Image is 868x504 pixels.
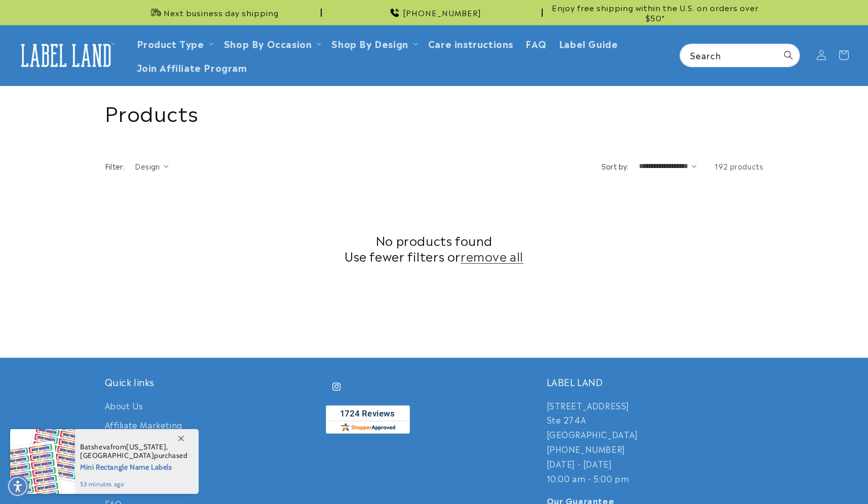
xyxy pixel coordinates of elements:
span: from , purchased [80,443,188,460]
h2: No products found Use fewer filters or [105,232,764,264]
span: Design [135,161,160,171]
a: About Us [105,398,143,415]
span: Label Guide [559,37,618,49]
a: Label Land [12,36,121,75]
summary: Product Type [131,31,218,55]
span: Next business day shipping [164,8,279,18]
p: [STREET_ADDRESS] Ste 274A [GEOGRAPHIC_DATA] [PHONE_NUMBER] [DATE] - [DATE] 10:00 am - 5:00 pm [547,398,764,486]
span: Enjoy free shipping within the U.S. on orders over $50* [547,3,764,22]
button: Search [777,44,800,66]
a: Join Affiliate Program [131,55,253,79]
a: remove all [461,248,523,264]
a: Product Type [137,36,204,50]
a: Label Guide [553,31,624,55]
summary: Design (0 selected) [135,161,169,172]
summary: Shop By Occasion [218,31,326,55]
span: 53 minutes ago [80,480,188,489]
span: Care instructions [428,37,513,49]
img: Label Land [15,39,117,71]
a: FAQ [519,31,553,55]
a: Shop By Design [331,36,408,50]
iframe: Gorgias live chat messenger [767,460,858,494]
summary: Shop By Design [325,31,422,55]
span: 192 products [714,161,763,171]
span: FAQ [525,37,547,49]
span: Shop By Occasion [224,37,312,49]
h1: Products [105,99,764,125]
span: [GEOGRAPHIC_DATA] [80,451,154,460]
span: [US_STATE] [126,442,166,451]
h2: Filter: [105,161,125,172]
a: Care instructions [422,31,519,55]
h2: LABEL LAND [547,376,764,388]
span: Join Affiliate Program [137,61,247,73]
span: Batsheva [80,442,110,451]
a: Affiliate Marketing [105,415,182,435]
label: Sort by: [601,161,629,171]
span: Mini Rectangle Name Labels [80,460,188,473]
h2: Quick links [105,376,322,388]
div: Accessibility Menu [7,475,29,497]
span: [PHONE_NUMBER] [403,8,481,18]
